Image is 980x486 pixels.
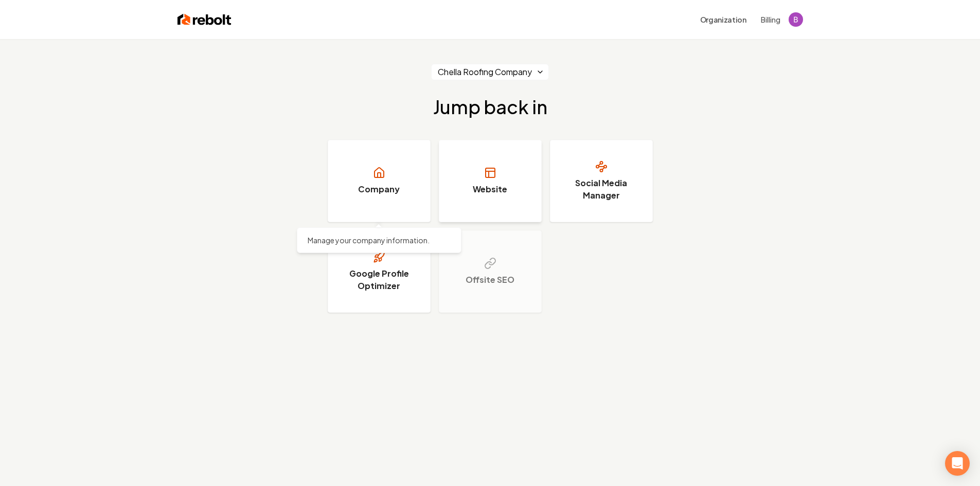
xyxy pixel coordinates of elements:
[177,12,231,27] img: Rebolt Logo
[789,12,803,27] button: Open user button
[328,140,431,222] a: Company
[473,183,507,195] h3: Website
[945,451,970,476] div: Open Intercom Messenger
[431,64,549,80] button: Chella Roofing Company
[550,140,653,222] a: Social Media Manager
[761,14,780,25] button: Billing
[466,274,514,286] h3: Offsite SEO
[438,66,532,78] span: Chella Roofing Company
[789,12,803,27] img: Brandon Benson
[358,183,400,195] h3: Company
[694,10,753,29] button: Organization
[439,140,542,222] a: Website
[308,235,451,245] p: Manage your company information.
[341,267,418,292] h3: Google Profile Optimizer
[563,177,640,202] h3: Social Media Manager
[433,97,547,117] h2: Jump back in
[328,230,431,313] a: Google Profile Optimizer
